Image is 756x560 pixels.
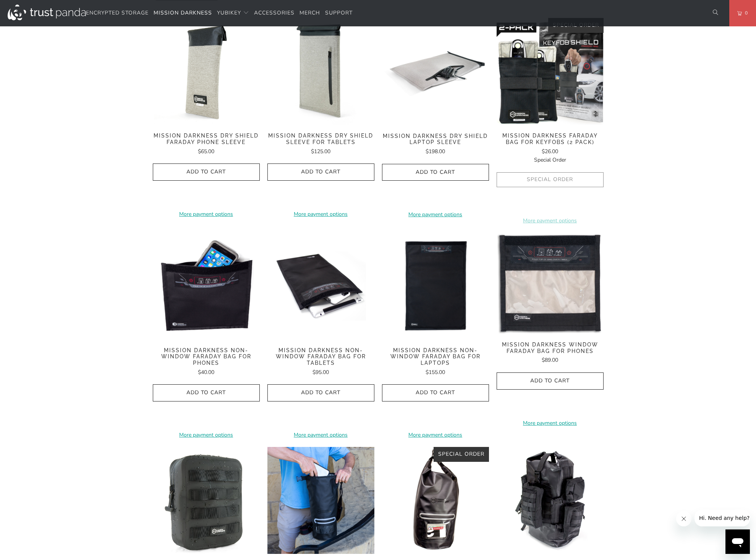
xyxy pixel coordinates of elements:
a: Mission Darkness Dry Shield Faraday Tote 7L Mission Darkness Dry Shield Faraday Tote 7L [267,447,374,554]
a: Mission Darkness Non-Window Faraday Bag for Phones Mission Darkness Non-Window Faraday Bag for Ph... [153,233,260,340]
a: Mission Darkness Non-Window Faraday Bag for Tablets $95.00 [267,347,374,377]
span: Accessories [254,9,295,16]
a: Mission Darkness Dry Shield Sleeve For Tablets $125.00 [267,133,374,156]
a: Mission Darkness Window Faraday Bag for Phones $89.00 [497,342,604,365]
button: Add to Cart [382,384,489,401]
button: Add to Cart [267,384,374,401]
img: Mission Darkness Non-Window Faraday Bag for Laptops [382,233,489,340]
span: Add to Cart [275,390,366,396]
span: $65.00 [198,148,214,155]
a: Mission Darkness Dry Shield Faraday Phone Sleeve $65.00 [153,133,260,156]
a: Mission Darkness Non-Window Faraday Bag for Tablets Mission Darkness Non-Window Faraday Bag for T... [267,233,374,340]
span: Mission Darkness Dry Shield Laptop Sleeve [382,133,489,146]
span: $26.00 [542,148,558,155]
button: Add to Cart [153,384,260,401]
a: More payment options [267,431,374,439]
a: Merch [299,4,320,22]
span: Merch [299,9,320,16]
a: Mission Darkness Faraday Bag for Keyfobs (2 pack) Mission Darkness Faraday Bag for Keyfobs (2 pack) [497,18,604,125]
a: Mission Darkness Dry Shield MOLLE Pouch (Gen 2) - Trust Panda Mission Darkness Dry Shield MOLLE P... [153,447,260,554]
span: $155.00 [426,369,445,376]
a: More payment options [267,210,374,218]
span: Encrypted Storage [86,9,149,16]
span: $95.00 [312,369,329,376]
img: Mission Darkness Faraday Bag for Keyfobs (2 pack) [497,18,604,125]
a: Mission Darkness Dry Shield Faraday Tote 15L Mission Darkness Dry Shield Faraday Tote 15L [382,447,489,554]
a: Encrypted Storage [86,4,149,22]
a: Mission Darkness Non-Window Faraday Bag for Laptops $155.00 [382,347,489,377]
span: Add to Cart [505,378,596,384]
a: Mission Darkness Dry Shield Faraday Backpack 40L Drybag Mission Darkness Dry Shield Faraday Backp... [497,447,604,554]
iframe: Button to launch messaging window [725,529,750,554]
span: Mission Darkness Window Faraday Bag for Phones [497,342,604,354]
img: Mission Darkness Dry Shield Faraday Backpack 40L Drybag [497,447,604,554]
span: Add to Cart [161,169,252,175]
span: Add to Cart [390,169,481,176]
a: Mission Darkness Dry Shield Laptop Sleeve $198.00 [382,133,489,156]
a: More payment options [497,419,604,427]
span: Mission Darkness [154,9,212,16]
button: Add to Cart [497,372,604,390]
a: More payment options [153,431,260,439]
span: Mission Darkness Non-Window Faraday Bag for Phones [153,347,260,366]
a: Mission Darkness Dry Shield Faraday Phone Sleeve - Trust Panda Mission Darkness Dry Shield Farada... [153,18,260,125]
span: Mission Darkness Dry Shield Faraday Phone Sleeve [153,133,260,146]
a: Mission Darkness Non-Window Faraday Bag for Phones $40.00 [153,347,260,377]
img: Mission Darkness Dry Shield Faraday Phone Sleeve - Trust Panda [153,18,260,125]
button: Add to Cart [382,164,489,181]
span: Special Order [438,450,484,458]
span: Support [325,9,353,16]
span: 0 [742,9,748,17]
span: Mission Darkness Faraday Bag for Keyfobs (2 pack) [497,133,604,146]
img: Mission Darkness Dry Shield Faraday Tote 15L [382,447,489,554]
nav: Translation missing: en.navigation.header.main_nav [86,4,353,22]
img: Mission Darkness Dry Shield MOLLE Pouch (Gen 2) - Trust Panda [153,447,260,554]
span: Add to Cart [275,169,366,175]
a: Mission Darkness Faraday Bag for Keyfobs (2 pack) $26.00Special Order [497,133,604,164]
a: Accessories [254,4,295,22]
img: Mission Darkness Dry Shield Sleeve For Tablets [267,18,374,125]
img: Mission Darkness Non-Window Faraday Bag for Phones [153,233,260,340]
summary: YubiKey [217,4,249,22]
iframe: Close message [676,511,691,526]
span: Mission Darkness Non-Window Faraday Bag for Tablets [267,347,374,366]
span: $89.00 [542,356,558,364]
span: $40.00 [198,369,214,376]
span: Mission Darkness Non-Window Faraday Bag for Laptops [382,347,489,366]
a: More payment options [153,210,260,218]
span: Add to Cart [390,390,481,396]
img: Trust Panda Australia [8,5,86,20]
a: Mission Darkness Dry Shield Laptop Sleeve Mission Darkness Dry Shield Laptop Sleeve [382,18,489,125]
img: Mission Darkness Dry Shield Laptop Sleeve [382,18,489,125]
a: Mission Darkness [154,4,212,22]
a: Mission Darkness Non-Window Faraday Bag for Laptops Mission Darkness Non-Window Faraday Bag for L... [382,233,489,340]
span: $198.00 [426,148,445,155]
span: Add to Cart [161,390,252,396]
a: Mission Darkness Dry Shield Sleeve For Tablets Mission Darkness Dry Shield Sleeve For Tablets [267,18,374,125]
a: Support [325,4,353,22]
a: More payment options [382,431,489,439]
button: Add to Cart [267,163,374,181]
button: Add to Cart [153,163,260,181]
img: Mission Darkness Window Faraday Bag for Phones [497,233,604,334]
span: Special Order [534,156,566,163]
span: Mission Darkness Dry Shield Sleeve For Tablets [267,133,374,146]
span: $125.00 [311,148,330,155]
iframe: Message from company [694,510,750,526]
span: YubiKey [217,9,241,16]
a: More payment options [382,210,489,219]
img: Mission Darkness Non-Window Faraday Bag for Tablets [267,233,374,340]
img: Mission Darkness Dry Shield Faraday Tote 7L [267,447,374,554]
